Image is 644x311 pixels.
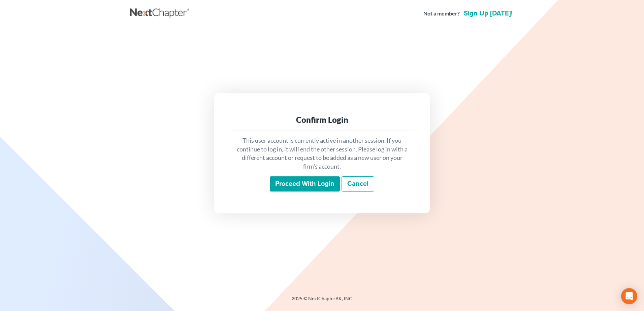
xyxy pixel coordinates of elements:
[270,176,340,192] input: Proceed with login
[462,10,514,17] a: Sign up [DATE]!
[423,10,460,18] strong: Not a member?
[130,295,514,307] div: 2025 © NextChapterBK, INC
[236,136,408,171] p: This user account is currently active in another session. If you continue to log in, it will end ...
[621,288,637,304] div: Open Intercom Messenger
[342,176,374,192] a: Cancel
[236,114,408,125] div: Confirm Login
